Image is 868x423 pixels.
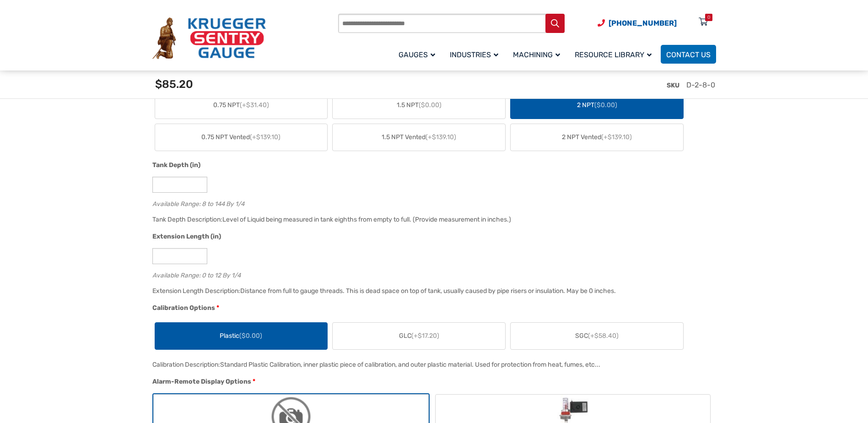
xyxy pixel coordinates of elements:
span: ($0.00) [239,332,262,340]
a: Resource Library [569,43,661,65]
span: (+$58.40) [588,332,619,340]
div: Available Range: 8 to 144 By 1/4 [152,198,712,207]
span: (+$139.10) [250,133,280,141]
div: Standard Plastic Calibration, inner plastic piece of calibration, and outer plastic material. Use... [220,361,600,369]
span: Gauges [399,50,435,59]
span: (+$139.10) [426,133,456,141]
span: D-2-8-0 [686,81,715,89]
span: Tank Depth (in) [152,161,200,169]
div: Level of Liquid being measured in tank eighths from empty to full. (Provide measurement in inches.) [222,216,511,223]
img: Krueger Sentry Gauge [152,17,266,60]
span: (+$17.20) [411,332,439,340]
span: SKU [667,81,679,89]
a: Contact Us [661,45,716,64]
span: 1.5 NPT Vented [382,132,456,142]
span: Contact Us [666,50,711,59]
a: Machining [507,43,569,65]
span: 0.75 NPT Vented [201,132,280,142]
span: Calibration Description: [152,361,220,369]
span: [PHONE_NUMBER] [609,19,677,27]
span: Tank Depth Description: [152,216,222,223]
span: Alarm-Remote Display Options [152,378,251,385]
span: SGC [575,331,619,341]
a: Gauges [393,43,444,65]
span: Plastic [220,331,262,341]
div: Distance from full to gauge threads. This is dead space on top of tank, usually caused by pipe ri... [240,287,616,295]
div: Available Range: 0 to 12 By 1/4 [152,270,712,278]
span: Resource Library [575,50,652,59]
span: Extension Length (in) [152,233,221,240]
span: 2 NPT Vented [562,132,632,142]
abbr: required [216,303,219,313]
span: (+$139.10) [601,133,632,141]
span: Calibration Options [152,304,215,312]
span: Extension Length Description: [152,287,240,295]
abbr: required [253,377,255,386]
a: Industries [444,43,507,65]
span: GLC [399,331,439,341]
a: Phone Number (920) 434-8860 [598,17,677,29]
span: Machining [513,50,560,59]
div: 0 [707,14,710,21]
span: Industries [450,50,498,59]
